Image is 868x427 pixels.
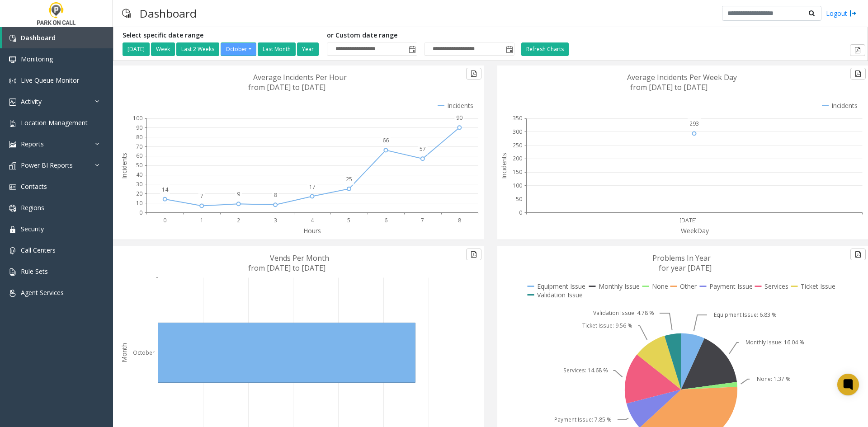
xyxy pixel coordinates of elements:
span: Dashboard [21,33,56,42]
span: Location Management [21,118,88,127]
text: Equipment Issue: 6.83 % [714,311,777,319]
text: 50 [516,195,522,203]
span: Reports [21,140,44,148]
button: Export to pdf [850,44,865,56]
img: 'icon' [9,205,16,212]
text: 100 [133,114,142,122]
text: 150 [513,168,522,176]
text: from [DATE] to [DATE] [630,82,708,92]
text: 350 [513,114,522,122]
text: 6 [384,216,387,224]
button: Week [151,42,175,56]
button: Last Month [258,42,296,56]
text: Monthly Issue: 16.04 % [745,338,804,346]
h5: or Custom date range [327,32,514,39]
span: Toggle popup [407,43,417,56]
text: Payment Issue: 7.85 % [554,416,612,423]
text: 7 [421,216,424,224]
text: 3 [274,216,277,224]
text: 7 [200,192,203,200]
text: 8 [274,191,277,199]
img: 'icon' [9,56,16,63]
text: 2 [237,216,240,224]
text: 8 [458,216,461,224]
span: Rule Sets [21,267,48,276]
span: Activity [21,97,42,106]
button: Export to pdf [466,249,481,260]
text: Month [120,343,128,362]
text: Incidents [500,153,508,179]
text: 300 [513,128,522,136]
button: Export to pdf [466,68,481,80]
span: Agent Services [21,288,64,297]
button: Last 2 Weeks [176,42,219,56]
text: for year [DATE] [659,263,712,273]
span: Live Queue Monitor [21,76,79,84]
text: 1 [200,216,203,224]
span: Contacts [21,182,47,191]
button: Export to pdf [850,68,866,80]
text: 90 [456,114,462,122]
button: Refresh Charts [521,42,569,56]
text: 10 [136,199,142,207]
img: 'icon' [9,183,16,191]
text: Ticket Issue: 9.56 % [582,322,632,329]
text: from [DATE] to [DATE] [248,263,325,273]
text: 50 [136,161,142,169]
img: pageIcon [122,2,131,24]
text: 4 [311,216,314,224]
text: 5 [347,216,350,224]
text: 100 [513,182,522,189]
button: October [221,42,256,56]
button: [DATE] [123,42,150,56]
text: None: 1.37 % [757,375,791,383]
text: Validation Issue: 4.78 % [593,309,654,317]
text: Average Incidents Per Hour [253,72,347,82]
span: Security [21,225,44,233]
text: 70 [136,143,142,150]
img: 'icon' [9,226,16,233]
text: 30 [136,180,142,188]
text: 40 [136,171,142,178]
img: 'icon' [9,247,16,254]
text: Incidents [120,153,128,179]
text: Vends Per Month [270,253,329,263]
button: Export to pdf [850,249,866,260]
text: Average Incidents Per Week Day [627,72,737,82]
text: 0 [519,209,522,216]
img: 'icon' [9,77,16,84]
img: 'icon' [9,162,16,169]
img: logout [849,9,857,18]
text: 25 [346,175,352,183]
text: 57 [420,145,426,153]
text: October [133,349,155,357]
a: Dashboard [2,27,113,48]
img: 'icon' [9,141,16,148]
text: 90 [136,124,142,131]
text: 60 [136,152,142,160]
img: 'icon' [9,120,16,127]
img: 'icon' [9,35,16,42]
span: Call Centers [21,246,56,254]
text: Problems In Year [652,253,711,263]
text: 17 [309,183,316,191]
span: Power BI Reports [21,161,73,169]
text: 9 [237,190,240,198]
text: WeekDay [681,226,709,235]
img: 'icon' [9,268,16,276]
text: Hours [303,226,321,235]
span: Monitoring [21,55,53,63]
span: Regions [21,203,44,212]
text: 20 [136,190,142,197]
text: 200 [513,155,522,162]
text: 293 [689,120,699,127]
text: Services: 14.68 % [563,366,608,374]
text: 66 [382,136,389,144]
img: 'icon' [9,290,16,297]
text: 14 [162,186,169,193]
a: Logout [826,9,857,18]
h3: Dashboard [135,2,201,24]
h5: Select specific date range [123,32,320,39]
text: 0 [139,209,142,216]
text: 250 [513,141,522,149]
